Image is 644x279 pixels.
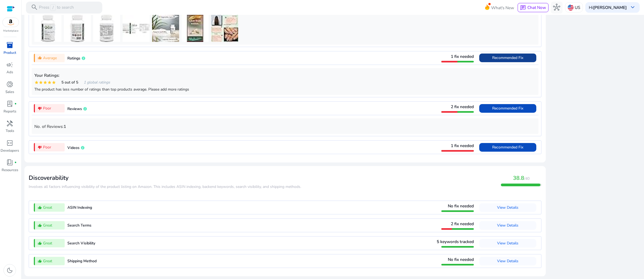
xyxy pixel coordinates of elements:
span: fiber_manual_record [14,103,17,105]
span: No fix needed [448,203,474,209]
span: Great [43,205,52,210]
span: 5 out of 5 [61,79,78,85]
span: 2 fix needed [451,221,474,227]
span: chat [520,5,526,11]
span: 5 keywords tracked [437,239,474,244]
button: View Details [479,203,536,212]
img: us.svg [568,5,574,11]
h3: Discoverability [29,174,301,181]
span: Poor [43,105,51,111]
img: 41IHadzknlL._AC_US40_.jpg [93,15,120,42]
p: Ads [6,70,13,75]
button: View Details [479,221,536,230]
mat-icon: thumb_up_alt [38,205,42,210]
span: donut_small [6,81,13,88]
span: dark_mode [6,267,13,274]
p: Tools [6,128,14,134]
span: Search Visibility [67,241,95,246]
p: Product [4,50,16,56]
span: No fix needed [448,257,474,262]
span: Search Terms [67,223,91,228]
p: Resources [2,168,18,173]
span: search [31,4,38,11]
button: View Details [479,257,536,265]
span: / [50,4,55,11]
span: ASIN Indexing [67,205,92,210]
p: Sales [5,89,14,95]
mat-icon: star [52,80,56,85]
span: code_blocks [6,139,13,147]
span: Recommended Fix [492,145,523,150]
mat-icon: star [39,80,43,85]
span: Great [43,258,52,264]
span: Recommended Fix [492,106,523,111]
mat-icon: star [34,80,39,85]
mat-icon: thumb_up_alt [38,259,42,263]
button: Recommended Fix [479,54,536,62]
span: Shipping Method [67,258,97,264]
img: 41TpsyDfd5L._AC_US40_.jpg [211,15,238,42]
button: chatChat Now [518,3,548,12]
img: 41D8R0ZjwtL._AC_US40_.jpg [64,15,91,42]
mat-icon: thumb_down_alt [38,106,42,111]
span: 38.8 [513,174,524,182]
p: Press to search [39,4,74,11]
img: 41ICkUZHvFL._AC_US40_.jpg [34,15,61,42]
span: keyboard_arrow_down [629,4,636,11]
h5: Your Ratings: [34,73,536,78]
span: 1 global ratings [84,79,110,85]
span: Average [43,55,57,61]
span: fiber_manual_record [14,161,17,164]
span: campaign [6,61,13,68]
span: View Details [497,223,518,228]
span: 2 fix needed [451,104,474,109]
mat-icon: thumb_up_alt [38,241,42,245]
mat-icon: star [43,80,47,85]
span: 1 fix needed [451,143,474,148]
mat-icon: thumb_up_alt [38,56,42,60]
p: Reports [4,109,16,114]
span: 1 fix needed [451,54,474,59]
span: Great [43,222,52,228]
p: No. of Reviews: [34,123,536,129]
span: Videos [67,145,80,150]
b: 1 [64,124,66,129]
span: View Details [497,258,518,264]
span: Chat Now [527,5,546,10]
p: US [575,3,580,12]
span: hub [553,4,560,11]
button: Recommended Fix [479,143,536,152]
span: ​​Involves all factors influencing visibility of the product listing on Amazon. This includes ASI... [29,184,301,189]
img: 41c1MM5WQeL._AC_US40_.jpg [182,15,209,42]
img: 410Vv3QrGyL._AC_US40_.jpg [152,15,179,42]
span: Poor [43,144,51,150]
p: Marketplace [3,29,18,33]
div: The product has less number of ratings than top products average. Please add more ratings [34,87,536,92]
button: Recommended Fix [479,104,536,113]
img: 41oLLdWkXjL._AC_US40_.jpg [123,15,150,42]
span: What's New [491,3,514,12]
span: Reviews [67,106,82,111]
button: View Details [479,239,536,248]
span: View Details [497,241,518,246]
p: Developers [1,148,19,154]
span: /40 [524,176,530,181]
button: hub [551,2,563,14]
p: Hi [589,5,627,9]
mat-icon: star [47,80,52,85]
mat-icon: thumb_up_alt [38,223,42,228]
span: book_4 [6,159,13,166]
span: lab_profile [6,100,13,107]
img: amazon.svg [3,18,19,27]
span: Recommended Fix [492,55,523,60]
b: [PERSON_NAME] [593,5,627,10]
span: View Details [497,205,518,210]
span: Great [43,240,52,246]
span: inventory_2 [6,42,13,49]
mat-icon: thumb_down_alt [38,145,42,150]
span: handyman [6,120,13,127]
span: Ratings [67,56,80,61]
